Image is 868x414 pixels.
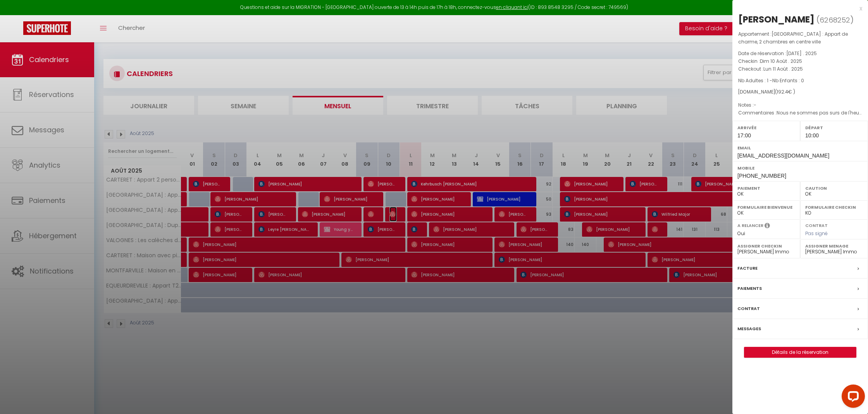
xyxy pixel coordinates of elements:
span: Dim 10 Août . 2025 [760,58,802,64]
div: [DOMAIN_NAME] [738,88,862,96]
button: Détails de la réservation [744,347,856,358]
p: Commentaires : [738,109,862,117]
span: [GEOGRAPHIC_DATA] : Appart de charme, 2 chambres en centre ville [738,31,848,45]
p: Date de réservation : [738,50,862,57]
i: Sélectionner OUI si vous souhaiter envoyer les séquences de messages post-checkout [765,222,770,231]
label: Mobile [737,164,863,172]
label: Formulaire Bienvenue [737,203,795,211]
iframe: LiveChat chat widget [835,381,868,414]
span: ( € ) [775,88,795,95]
span: [PHONE_NUMBER] [737,173,786,179]
label: Assigner Checkin [737,242,795,250]
span: [DATE] . 2025 [786,50,817,57]
span: 17:00 [737,132,751,139]
label: A relancer [737,222,763,229]
span: 192.4 [777,88,788,95]
label: Contrat [805,222,828,227]
label: Caution [805,184,863,192]
p: Checkout : [738,65,862,73]
label: Départ [805,124,863,132]
label: Contrat [737,305,760,313]
p: Checkin : [738,57,862,65]
span: 6268252 [820,15,850,25]
p: Appartement : [738,30,862,46]
span: Pas signé [805,230,828,237]
label: Email [737,144,863,152]
div: x [732,4,862,13]
label: Messages [737,325,761,333]
span: Nb Adultes : 1 - [738,77,804,84]
p: Notes : [738,101,862,109]
span: [EMAIL_ADDRESS][DOMAIN_NAME] [737,152,829,159]
label: Arrivée [737,124,795,132]
label: Paiement [737,184,795,192]
label: Formulaire Checkin [805,203,863,211]
span: Nb Enfants : 0 [772,77,804,84]
span: Lun 11 Août . 2025 [763,66,803,72]
div: [PERSON_NAME] [738,13,815,26]
label: Facture [737,264,758,272]
a: Détails de la réservation [744,347,856,357]
label: Paiements [737,284,762,293]
label: Assigner Menage [805,242,863,250]
span: - [754,102,756,108]
span: ( ) [816,14,854,25]
span: 10:00 [805,132,819,139]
